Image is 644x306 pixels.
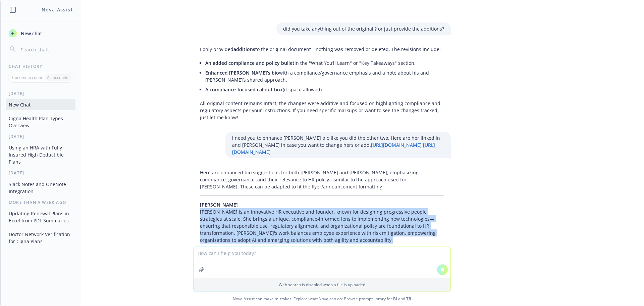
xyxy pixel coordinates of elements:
span: A compliance-focused callout box [205,86,283,93]
p: did you take anything out of the original ? or just provide the additions? [283,25,444,32]
p: All accounts [47,75,69,80]
span: New chat [19,30,42,37]
div: [DATE] [1,91,81,96]
a: [URL][DOMAIN_NAME] [371,142,422,148]
h1: Nova Assist [42,6,73,13]
button: Doctor Network Verification for Cigna Plans [6,229,75,247]
button: Using an HRA with Fully Insured High Deductible Plans [6,142,75,167]
span: additions [233,46,255,52]
div: Chat History [1,63,81,69]
button: New chat [6,27,75,39]
p: I only provided to the original document—nothing was removed or deleted. The revisions include: [200,46,444,53]
li: in the "What You’ll Learn" or "Key Takeaways" section. [205,58,444,68]
button: New Chat [6,99,75,110]
button: Cigna Health Plan Types Overview [6,113,75,131]
p: All original content remains intact; the changes were additive and focused on highlighting compli... [200,100,444,121]
a: BI [393,296,397,302]
span: Nova Assist can make mistakes. Explore what Nova can do: Browse prompt library for and [3,292,641,306]
button: Slack Notes and OneNote Integration [6,179,75,197]
p: [PERSON_NAME] is an innovative HR executive and founder, known for designing progressive people s... [200,201,444,244]
button: Updating Renewal Plans in Excel from PDF Summaries [6,208,75,226]
input: Search chats [19,45,73,54]
span: Enhanced [PERSON_NAME]’s bio [205,70,279,76]
div: [DATE] [1,170,81,176]
p: Current account [12,75,42,80]
div: More than a week ago [1,200,81,205]
p: Here are enhanced bio suggestions for both [PERSON_NAME] and [PERSON_NAME], emphasizing complianc... [200,169,444,190]
li: (if space allowed). [205,85,444,94]
a: [URL][DOMAIN_NAME] [232,142,435,155]
p: Web search is disabled when a file is uploaded [198,282,446,288]
p: i need you to enhance [PERSON_NAME] bio like you did the other two. Here are her linked in and [P... [232,134,444,156]
div: [DATE] [1,134,81,139]
span: An added compliance and policy bullet [205,60,294,66]
span: [PERSON_NAME] [200,202,238,208]
a: TR [406,296,411,302]
li: with a compliance/governance emphasis and a note about his and [PERSON_NAME]’s shared approach. [205,68,444,85]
